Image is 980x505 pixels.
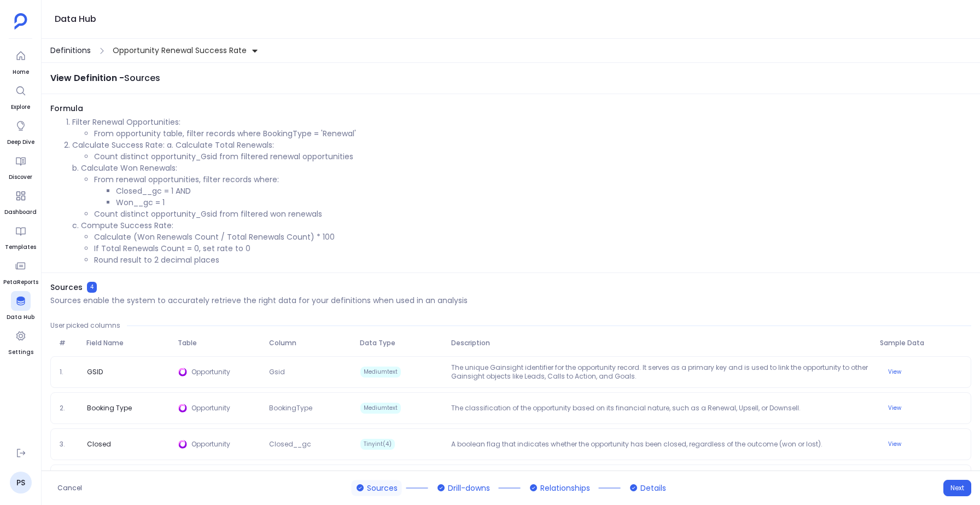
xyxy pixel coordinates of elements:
li: Count distinct opportunity_Gsid from filtered won renewals [94,208,971,220]
a: Explore [11,81,31,112]
a: Home [11,46,31,77]
p: A boolean flag that indicates whether the opportunity has been closed, regardless of the outcome ... [447,440,875,449]
p: The classification of the opportunity based on its financial nature, such as a Renewal, Upsell, o... [447,404,875,413]
button: Cancel [50,480,89,496]
button: Next [943,480,971,496]
span: Dashboard [4,208,37,217]
span: 4 [87,282,97,293]
a: Discover [9,151,32,182]
a: PS [10,472,32,494]
span: Sources [367,482,398,494]
span: GSID [83,368,107,376]
span: BookingType [265,404,356,413]
span: Deep Dive [7,138,34,147]
button: Drill-downs [433,480,494,496]
span: Gsid [265,368,356,376]
span: 2. [55,404,83,413]
span: Formula [50,103,971,114]
p: Sources enable the system to accurately retrieve the right data for your definitions when used in... [50,295,468,306]
span: Templates [5,243,36,252]
a: Deep Dive [7,116,34,147]
h1: Data Hub [55,11,96,27]
p: b. Calculate Won Renewals: [72,162,971,174]
span: View Definition - [50,72,124,84]
span: Definitions [50,45,91,56]
button: Opportunity Renewal Success Rate [110,42,261,60]
span: Settings [8,348,33,357]
span: Opportunity Renewal Success Rate [113,45,247,56]
p: Filter Renewal Opportunities: [72,117,971,128]
span: Opportunity [191,440,261,449]
span: 1. [55,368,83,376]
button: View [882,365,908,379]
span: Drill-downs [448,482,490,494]
span: Sources [50,282,83,293]
span: Booking Type [83,404,136,413]
li: If Total Renewals Count = 0, set rate to 0 [94,243,971,254]
span: Discover [9,173,32,182]
span: 3. [55,440,83,449]
span: Data Type [355,339,447,347]
span: Tinyint(4) [360,439,395,450]
span: Mediumtext [360,367,401,378]
button: View [882,402,908,415]
span: Closed__gc [265,440,356,449]
span: PetaReports [3,278,38,287]
span: Description [447,339,876,347]
span: Opportunity [191,404,261,413]
li: Closed__gc = 1 AND [116,185,971,197]
span: Data Hub [7,313,34,322]
p: c. Compute Success Rate: [72,220,971,231]
button: Details [625,480,670,496]
p: The unique Gainsight identifier for the opportunity record. It serves as a primary key and is use... [447,363,875,381]
button: Relationships [525,480,594,496]
a: Templates [5,221,36,252]
li: Calculate (Won Renewals Count / Total Renewals Count) * 100 [94,231,971,243]
span: Explore [11,103,31,112]
span: Relationships [540,482,590,494]
span: Home [11,68,31,77]
span: Details [640,482,666,494]
span: Mediumtext [360,403,401,414]
li: Won__gc = 1 [116,197,971,208]
img: petavue logo [14,13,27,30]
button: Sources [352,480,402,496]
li: From opportunity table, filter records where BookingType = 'Renewal' [94,128,971,140]
span: Sources [124,72,160,84]
li: Count distinct opportunity_Gsid from filtered renewal opportunities [94,151,971,162]
a: PetaReports [3,256,38,287]
a: Dashboard [4,186,37,217]
p: Calculate Success Rate: a. Calculate Total Renewals: [72,140,971,151]
span: User picked columns [50,321,120,330]
span: Table [173,339,265,347]
span: # [55,339,82,347]
a: Data Hub [7,291,34,322]
span: Sample Data [876,339,967,347]
a: Settings [8,326,33,357]
li: Round result to 2 decimal places [94,254,971,266]
span: Column [265,339,356,347]
span: Closed [83,440,115,449]
span: Opportunity [191,368,261,376]
span: Field Name [82,339,173,347]
li: From renewal opportunities, filter records where: [94,174,971,208]
button: View [882,438,908,451]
